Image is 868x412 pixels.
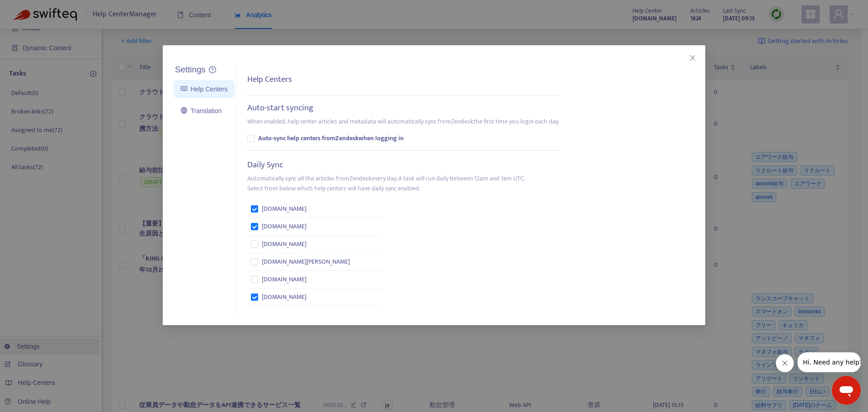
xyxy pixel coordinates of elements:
[262,204,307,214] span: [DOMAIN_NAME]
[181,85,227,93] a: Help Centers
[175,65,206,75] h5: Settings
[258,133,404,143] b: Auto-sync help centers from Zendesk when logging in
[209,66,216,74] a: question-circle
[247,174,525,194] p: Automatically sync all the articles from Zendesk every day. A task will run daily between 12am an...
[776,354,794,372] iframe: メッセージを閉じる
[262,275,307,284] span: [DOMAIN_NAME]
[247,160,283,170] h5: Daily Sync
[247,103,313,114] h5: Auto-start syncing
[247,117,559,127] p: When enabled, help center articles and metadata will automatically sync from Zendesk the first ti...
[262,257,350,267] span: [DOMAIN_NAME][PERSON_NAME]
[262,292,307,302] span: [DOMAIN_NAME]
[181,107,222,114] a: Translation
[797,352,861,372] iframe: 会社からのメッセージ
[262,239,307,249] span: [DOMAIN_NAME]
[832,376,861,405] iframe: メッセージングウィンドウを開くボタン
[689,54,696,62] span: close
[688,53,698,63] button: Close
[5,6,65,14] span: Hi. Need any help?
[262,222,307,232] span: [DOMAIN_NAME]
[247,75,292,85] h5: Help Centers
